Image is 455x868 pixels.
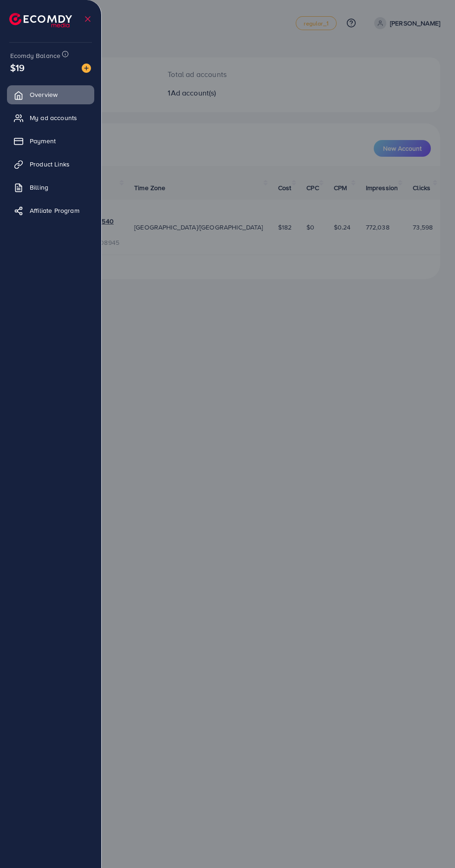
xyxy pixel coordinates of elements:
[7,108,94,127] a: My ad accounts
[30,90,58,99] span: Overview
[30,206,79,215] span: Affiliate Program
[416,826,448,861] iframe: Chat
[7,85,94,104] a: Overview
[7,132,94,150] a: Payment
[30,160,70,169] span: Product Links
[82,64,91,73] img: image
[30,113,77,122] span: My ad accounts
[30,183,48,192] span: Billing
[7,201,94,220] a: Affiliate Program
[10,51,60,60] span: Ecomdy Balance
[10,61,25,74] span: $19
[7,155,94,173] a: Product Links
[30,136,56,146] span: Payment
[9,13,72,27] img: logo
[7,178,94,197] a: Billing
